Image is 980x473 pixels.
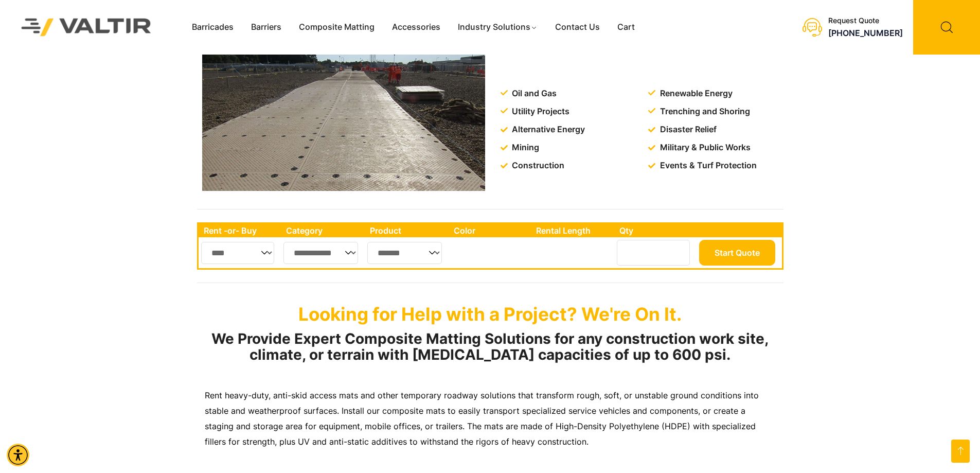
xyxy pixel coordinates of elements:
[657,122,717,137] span: Disaster Relief
[183,20,242,35] a: Barricades
[509,86,557,101] span: Oil and Gas
[614,224,696,237] th: Qty
[509,140,539,155] span: Mining
[201,242,275,264] select: Single select
[242,20,290,35] a: Barriers
[365,224,449,237] th: Product
[7,444,29,466] div: Accessibility Menu
[828,28,903,38] a: call (888) 496-3625
[509,122,585,137] span: Alternative Energy
[609,20,644,35] a: Cart
[951,440,970,463] a: Open this option
[281,224,365,237] th: Category
[509,104,569,119] span: Utility Projects
[367,242,442,264] select: Single select
[197,331,783,363] h2: We Provide Expert Composite Matting Solutions for any construction work site, climate, or terrain...
[8,5,165,49] img: Valtir Rentals
[202,31,485,191] img: A long, flat pathway made of interlocking panels stretches across a construction site, with worke...
[657,86,733,101] span: Renewable Energy
[205,388,776,450] p: Rent heavy-duty, anti-skid access mats and other temporary roadway solutions that transform rough...
[657,158,757,173] span: Events & Turf Protection
[546,20,609,35] a: Contact Us
[383,20,449,35] a: Accessories
[197,303,783,325] p: Looking for Help with a Project? We're On It.
[283,242,359,264] select: Single select
[531,224,614,237] th: Rental Length
[828,16,903,25] div: Request Quote
[509,158,564,173] span: Construction
[617,240,690,266] input: Number
[290,20,383,35] a: Composite Matting
[449,20,546,35] a: Industry Solutions
[199,224,281,237] th: Rent -or- Buy
[657,140,751,155] span: Military & Public Works
[657,104,750,119] span: Trenching and Shoring
[699,240,775,266] button: Start Quote
[449,224,531,237] th: Color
